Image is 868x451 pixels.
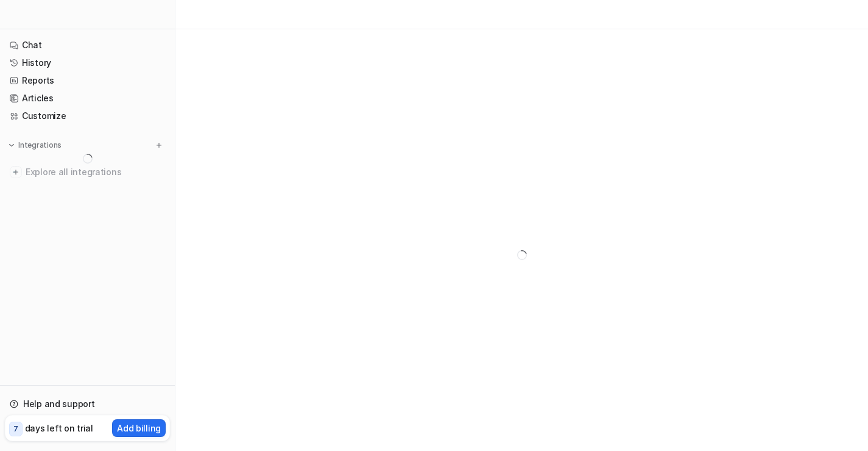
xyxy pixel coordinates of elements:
[5,90,170,107] a: Articles
[5,107,170,124] a: Customize
[25,422,93,435] p: days left on trial
[112,419,166,437] button: Add billing
[5,139,65,151] button: Integrations
[5,164,170,181] a: Explore all integrations
[5,54,170,71] a: History
[10,166,22,178] img: explore all integrations
[5,37,170,54] a: Chat
[26,162,165,182] span: Explore all integrations
[155,141,163,150] img: menu_add.svg
[5,72,170,89] a: Reports
[13,424,18,435] p: 7
[7,141,16,150] img: expand menu
[5,395,170,413] a: Help and support
[18,140,62,150] p: Integrations
[117,422,161,435] p: Add billing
